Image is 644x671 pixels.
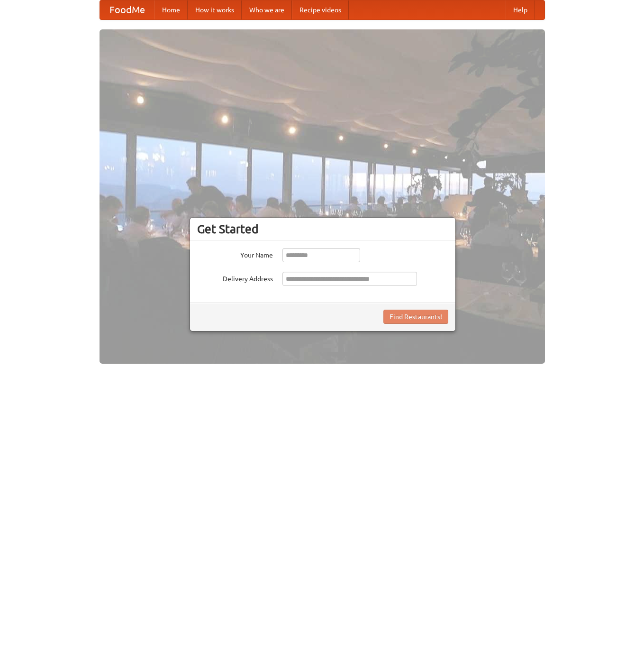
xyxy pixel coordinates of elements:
[188,0,242,19] a: How it works
[383,310,448,324] button: Find Restaurants!
[242,0,292,19] a: Who we are
[197,272,273,284] label: Delivery Address
[197,222,448,236] h3: Get Started
[292,0,349,19] a: Recipe videos
[506,0,535,19] a: Help
[154,0,188,19] a: Home
[100,0,154,19] a: FoodMe
[197,248,273,260] label: Your Name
